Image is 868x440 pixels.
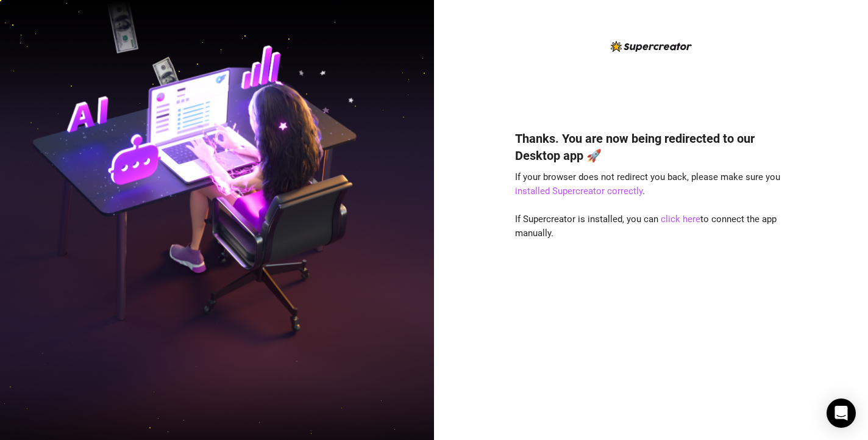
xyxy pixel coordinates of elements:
[611,41,692,52] img: logo-BBDzfeDw.svg
[515,214,777,239] span: If Supercreator is installed, you can to connect the app manually.
[515,186,642,197] a: installed Supercreator correctly
[661,214,700,225] a: click here
[515,130,787,164] h4: Thanks. You are now being redirected to our Desktop app 🚀
[827,399,856,428] div: Open Intercom Messenger
[515,171,780,197] span: If your browser does not redirect you back, please make sure you .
